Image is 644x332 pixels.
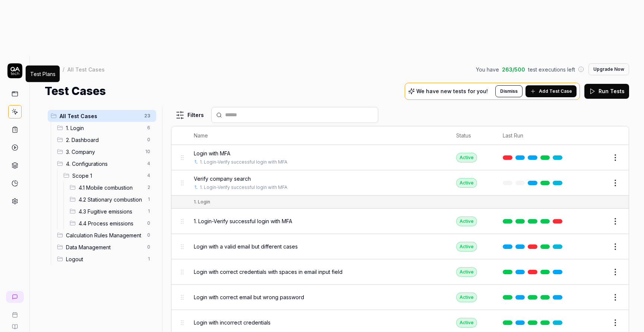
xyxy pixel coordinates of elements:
[144,195,153,204] span: 1
[476,66,499,73] span: You have
[456,216,477,226] div: Active
[30,70,56,78] div: Test Plans
[528,66,575,73] span: test executions left
[79,208,143,215] span: 4.3 Fugitive emissions
[416,89,488,94] p: We have new tests for you!
[144,219,153,228] span: 0
[67,205,156,217] div: Drag to reorder4.3 Fugitive emissions1
[171,108,208,123] button: Filters
[141,111,153,120] span: 23
[194,199,210,205] div: 1. Login
[144,243,153,252] span: 0
[456,267,477,277] div: Active
[171,145,629,170] tr: Login with MFA1. Login-Verify successful login with MFAActive
[584,84,629,99] button: Run Tests
[79,184,143,192] span: 4.1 Mobile combustion
[495,126,573,145] th: Last Run
[144,207,153,216] span: 1
[194,293,304,301] span: Login with correct email but wrong password
[3,306,26,318] a: Book a call with us
[144,254,153,263] span: 1
[67,193,156,205] div: Drag to reorder4.2 Stationary combustion1
[79,219,143,227] span: 4.4 Process emissions
[588,63,629,75] button: Upgrade Now
[67,217,156,229] div: Drag to reorder4.4 Process emissions0
[54,158,156,170] div: Drag to reorder4. Configurations4
[66,231,143,239] span: Calculation Rules Management
[186,126,449,145] th: Name
[6,291,24,303] a: New conversation
[144,171,153,180] span: 4
[144,135,153,144] span: 0
[456,318,477,328] div: Active
[60,112,140,120] span: All Test Cases
[45,83,106,99] h1: Test Cases
[502,66,525,73] span: 263 / 500
[72,172,143,180] span: Scope 1
[66,124,143,132] span: 1. Login
[194,319,271,326] span: Login with incorrect credentials
[194,243,298,250] span: Login with a valid email but different cases
[3,318,26,330] a: Documentation
[63,66,64,73] div: /
[67,66,105,73] div: All Test Cases
[54,134,156,146] div: Drag to reorder2. Dashboard0
[194,175,251,183] span: Verify company search
[66,255,143,263] span: Logout
[144,183,153,192] span: 2
[54,253,156,265] div: Drag to reorderLogout1
[144,159,153,168] span: 4
[79,196,143,203] span: 4.2 Stationary combustion
[54,241,156,253] div: Drag to reorderData Management0
[60,170,156,181] div: Drag to reorderScope 14
[525,85,577,97] button: Add Test Case
[171,259,629,285] tr: Login with correct credentials with spaces in email input fieldActive
[67,181,156,193] div: Drag to reorder4.1 Mobile combustion2
[194,217,292,225] span: 1. Login-Verify successful login with MFA
[539,88,572,95] span: Add Test Case
[194,149,230,157] span: Login with MFA
[144,123,153,132] span: 6
[142,147,153,156] span: 10
[456,178,477,188] div: Active
[66,136,143,144] span: 2. Dashboard
[54,122,156,134] div: Drag to reorder1. Login6
[54,229,156,241] div: Drag to reorderCalculation Rules Management0
[171,170,629,196] tr: Verify company search1. Login-Verify successful login with MFAActive
[200,159,287,165] a: 1. Login-Verify successful login with MFA
[66,243,143,251] span: Data Management
[144,231,153,240] span: 0
[171,285,629,310] tr: Login with correct email but wrong passwordActive
[495,85,523,97] button: Dismiss
[449,126,495,145] th: Status
[194,268,342,276] span: Login with correct credentials with spaces in email input field
[171,209,629,234] tr: 1. Login-Verify successful login with MFAActive
[171,234,629,259] tr: Login with a valid email but different casesActive
[456,293,477,302] div: Active
[456,153,477,162] div: Active
[66,148,141,156] span: 3. Company
[54,146,156,158] div: Drag to reorder3. Company10
[200,184,287,191] a: 1. Login-Verify successful login with MFA
[456,242,477,252] div: Active
[66,160,143,168] span: 4. Configurations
